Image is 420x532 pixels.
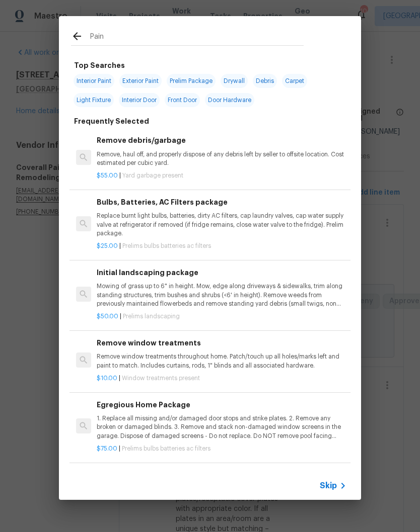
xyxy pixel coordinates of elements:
p: | [97,242,346,250]
span: Prelims landscaping [123,313,180,319]
p: | [97,445,346,453]
span: Debris [253,74,277,88]
p: 1. Replace all missing and/or damaged door stops and strike plates. 2. Remove any broken or damag... [97,414,346,440]
span: Front Door [165,93,200,107]
h6: Trim bushes/overgrown [PERSON_NAME] [97,470,346,481]
p: Remove, haul off, and properly dispose of any debris left by seller to offsite location. Cost est... [97,150,346,167]
span: Skip [320,481,337,491]
h6: Remove debris/garbage [97,135,346,146]
p: Replace burnt light bulbs, batteries, dirty AC filters, cap laundry valves, cap water supply valv... [97,212,346,237]
h6: Top Searches [74,60,125,71]
h6: Egregious Home Package [97,399,346,410]
h6: Frequently Selected [74,116,149,127]
input: Search issues or repairs [90,30,304,45]
p: | [97,374,346,383]
span: $75.00 [97,446,117,452]
span: Carpet [282,74,307,88]
span: $10.00 [97,375,117,381]
p: | [97,312,346,321]
span: Prelims bulbs batteries ac filters [122,243,211,249]
h6: Bulbs, Batteries, AC Filters package [97,197,346,208]
span: Interior Paint [74,74,114,88]
span: Door Hardware [205,93,254,107]
span: $50.00 [97,313,118,319]
span: $55.00 [97,172,118,179]
span: Light Fixture [74,93,114,107]
span: Exterior Paint [119,74,162,88]
span: Prelims bulbs batteries ac filters [122,446,211,452]
span: Window treatments present [122,375,200,381]
span: Drywall [221,74,248,88]
p: Remove window treatments throughout home. Patch/touch up all holes/marks left and paint to match.... [97,352,346,370]
h6: Remove window treatments [97,337,346,348]
h6: Initial landscaping package [97,267,346,278]
span: $25.00 [97,243,118,249]
p: | [97,171,346,180]
span: Yard garbage present [122,172,183,179]
span: Interior Door [119,93,160,107]
p: Mowing of grass up to 6" in height. Mow, edge along driveways & sidewalks, trim along standing st... [97,282,346,308]
span: Prelim Package [167,74,216,88]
